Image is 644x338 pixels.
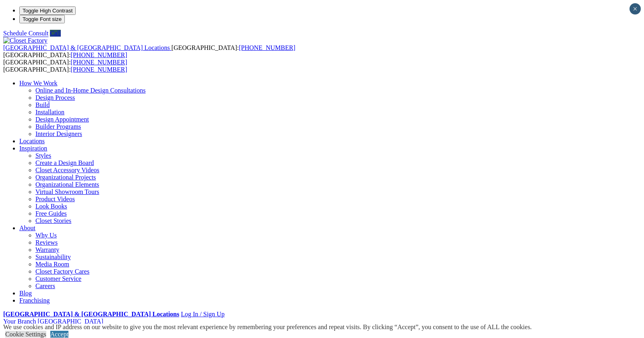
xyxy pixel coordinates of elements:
a: Your Branch [GEOGRAPHIC_DATA] [3,318,103,325]
a: Locations [19,138,45,144]
a: Sustainability [35,253,71,260]
a: Build [35,101,50,108]
a: Customer Service [35,275,81,282]
a: [PHONE_NUMBER] [71,66,127,73]
button: Toggle Font size [19,15,65,23]
div: We use cookies and IP address on our website to give you the most relevant experience by remember... [3,324,532,331]
a: About [19,225,35,231]
a: How We Work [19,80,58,87]
a: Design Appointment [35,116,89,123]
span: Your Branch [3,318,36,325]
a: Accept [50,331,68,338]
a: Warranty [35,246,59,253]
a: Design Process [35,94,75,101]
span: [GEOGRAPHIC_DATA] & [GEOGRAPHIC_DATA] Locations [3,44,170,51]
a: Virtual Showroom Tours [35,188,99,195]
a: Organizational Elements [35,181,99,188]
a: [PHONE_NUMBER] [71,59,127,66]
a: Interior Designers [35,130,82,137]
a: Product Videos [35,196,75,202]
span: Toggle Font size [23,16,62,22]
a: Closet Stories [35,217,71,224]
a: Online and In-Home Design Consultations [35,87,146,94]
a: Log In / Sign Up [181,311,224,317]
a: Franchising [19,297,50,304]
a: [PHONE_NUMBER] [71,52,127,58]
a: [GEOGRAPHIC_DATA] & [GEOGRAPHIC_DATA] Locations [3,44,171,51]
a: Schedule Consult [3,30,48,37]
a: Organizational Projects [35,174,96,181]
a: Reviews [35,239,58,246]
a: Installation [35,109,64,115]
a: Media Room [35,261,69,268]
span: [GEOGRAPHIC_DATA]: [GEOGRAPHIC_DATA]: [3,44,295,58]
a: [PHONE_NUMBER] [239,44,295,51]
a: Blog [19,290,32,297]
a: Closet Factory Cares [35,268,89,275]
a: Careers [35,282,55,289]
button: Close [630,3,641,14]
a: Look Books [35,203,67,210]
button: Toggle High Contrast [19,6,76,15]
a: Create a Design Board [35,159,94,166]
a: Call [50,30,61,37]
a: Builder Programs [35,123,81,130]
a: Cookie Settings [5,331,46,338]
a: Why Us [35,232,57,239]
span: Toggle High Contrast [23,8,72,14]
span: [GEOGRAPHIC_DATA] [37,318,103,325]
a: Styles [35,152,51,159]
span: [GEOGRAPHIC_DATA]: [GEOGRAPHIC_DATA]: [3,59,127,73]
a: [GEOGRAPHIC_DATA] & [GEOGRAPHIC_DATA] Locations [3,311,179,317]
img: Closet Factory [3,37,47,44]
a: Closet Accessory Videos [35,167,99,173]
a: Free Guides [35,210,67,217]
a: Inspiration [19,145,47,152]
